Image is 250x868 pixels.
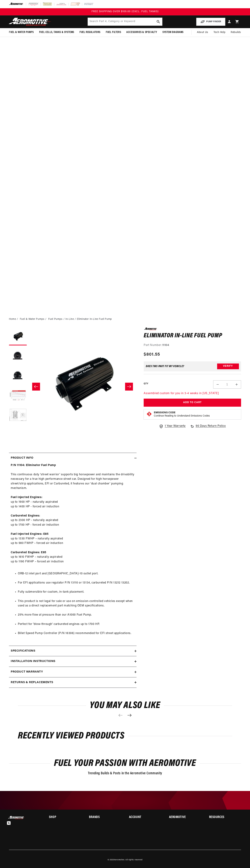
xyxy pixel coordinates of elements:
summary: Aeromotive [169,816,201,819]
summary: Account [129,816,161,819]
button: Load image 2 in gallery view [9,347,27,365]
button: PUMP FINDER [196,18,225,26]
button: Slide right [125,383,133,391]
p: Assembled custom for you in 3-4 weeks in [US_STATE] [144,391,241,396]
h2: Specifications [11,649,35,653]
summary: Fuel Cells, Tanks & Systems [36,28,77,37]
span: Fuel Cells, Tanks & Systems [39,30,74,34]
span: About Us [197,31,208,34]
button: Load image 4 in gallery view [9,387,27,405]
summary: Tech Help [211,28,228,37]
li: Eliminator In-Line Fuel Pump [77,317,112,321]
span: Tech Help [214,30,225,34]
p: Continue Reading to Understand Emissions Codes [154,414,210,418]
a: 1 Year Warranty [159,424,186,429]
strong: 11104 [162,344,169,347]
button: Verify [217,364,239,369]
div: This continuous duty 'street warrior' supports big horsepower and maintains the drivability neces... [9,463,137,640]
span: 1 Year Warranty [165,424,186,429]
button: Load image 3 in gallery view [9,367,27,385]
summary: Fuel & Water Pumps [6,28,36,37]
button: Load image 1 in gallery view [9,327,27,345]
a: 90 Days Return Policy [190,424,226,432]
span: Rebuilds [231,30,241,34]
label: QTY [144,382,148,385]
h2: Installation Instructions [11,659,55,664]
button: Next slide [126,711,133,719]
summary: Installation Instructions [9,656,137,667]
strong: Fuel Injected Engines: [11,496,42,499]
span: Fuel Filters [106,30,121,34]
li: For EFI applications use regulator P/N 13110 or 13134, carbureted P/N 13212 13202. [18,581,135,585]
img: Aeromotive [8,816,26,819]
li: Fully submersible for custom, in-tank placement. [18,590,135,594]
summary: Specifications [9,646,137,656]
summary: Brands [89,816,121,819]
img: Emissions code [146,411,152,417]
strong: Carbureted Engines: E85 [11,551,46,554]
summary: Resources [209,816,241,819]
nav: breadcrumbs [9,317,241,321]
input: Search by Part Number, Category or Keyword [88,18,162,26]
summary: Returns & replacements [9,677,137,688]
summary: Fuel Filters [103,28,124,37]
li: This product is not legal for sale or use on emission-controlled vehicles except when used as a d... [18,599,135,608]
button: Load image 5 in gallery view [9,406,27,424]
h2: Product warranty [11,670,43,674]
span: System Diagrams [162,30,184,34]
small: © 2025 . [108,859,125,861]
span: FREE SHIPPING OVER $109.00 (EXCL. FUEL TANKS) [91,10,159,13]
button: search button [154,18,162,26]
span: 90 Days Return Policy [196,424,226,432]
strong: Emissions Code [154,411,175,414]
button: Slide left [32,383,40,391]
li: ORB-12 inlet port and [GEOGRAPHIC_DATA]-10 outlet port. [18,572,135,576]
summary: Accessories & Specialty [124,28,160,37]
button: Emissions CodeContinue Reading to Understand Emissions Codes [154,411,210,418]
div: Does This part fit My vehicle? [146,365,184,368]
summary: Shop [49,816,81,819]
h2: Recently Viewed Products [18,732,232,740]
summary: Rebuilds [228,28,244,37]
button: Previous slide [117,711,125,719]
media-gallery: Gallery Viewer [9,327,137,445]
strong: P/N 11104: Eliminator Fuel Pump [11,464,56,467]
span: Trending Builds & Posts in the Aeromotive Community [88,772,162,775]
small: All rights reserved [125,859,142,861]
a: Home [9,317,16,321]
li: 25% more flow at pressure than our A1000 Fuel Pump. [18,613,135,617]
strong: Carbureted Engines: [11,514,40,517]
img: Aeromotive [8,18,52,26]
a: Aeromotive [114,859,124,861]
li: Billet Speed Pump Controller (P/N 16306) recommended for EFI street applications. [18,631,135,636]
li: In-Line [65,317,77,321]
h2: Returns & replacements [11,680,53,685]
span: $801.55 [144,351,160,358]
summary: System Diagrams [160,28,186,37]
summary: Product warranty [9,667,137,677]
h2: Product Info [11,456,33,460]
summary: Product Info [9,453,137,463]
h2: You may also like [18,701,232,710]
button: Add to Cart [144,399,241,407]
strong: Fuel Injected Engines: E85 [11,533,49,535]
summary: Fuel Regulators [77,28,103,37]
h1: Eliminator In-Line Fuel Pump [144,333,241,339]
a: About Us [194,28,211,37]
span: Accessories & Specialty [126,30,157,34]
a: Fuel Pumps [48,317,63,321]
div: Part Number: [144,343,241,348]
span: Fuel & Water Pumps [9,30,34,34]
li: Perfect for 'blow-through' carbureted engines up to 1700 HP. [18,622,135,627]
span: Fuel Regulators [80,30,100,34]
h2: Fuel Your Passion with Aeromotive [9,759,241,768]
a: Fuel & Water Pumps [20,317,44,321]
